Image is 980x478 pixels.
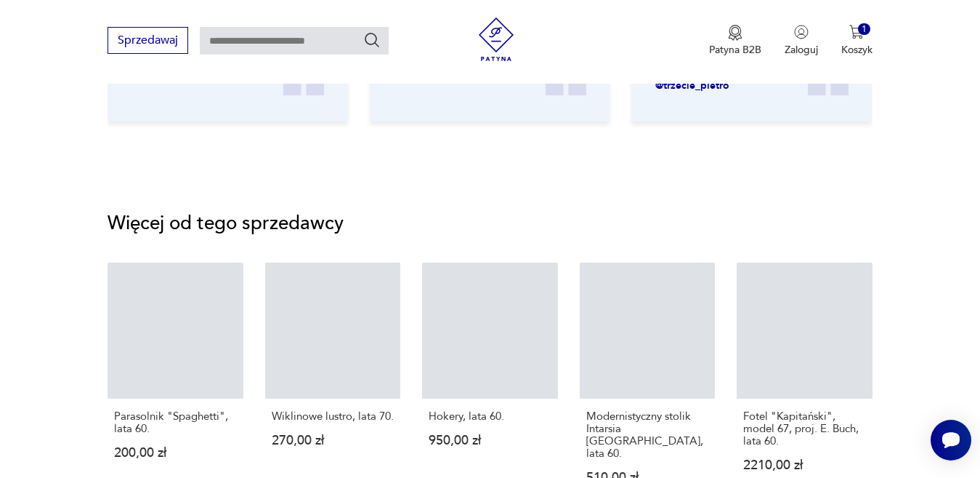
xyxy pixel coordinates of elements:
[114,447,236,459] p: 200,00 zł
[709,25,761,57] a: Ikona medaluPatyna B2B
[108,27,188,54] button: Sprzedawaj
[841,25,872,57] button: 1Koszyk
[785,43,818,57] p: Zaloguj
[272,434,394,447] p: 270,00 zł
[709,25,761,57] button: Patyna B2B
[785,25,818,57] button: Zaloguj
[728,25,742,41] img: Ikona medalu
[272,410,394,423] p: Wiklinowe lustro, lata 70.
[709,43,761,57] p: Patyna B2B
[108,36,188,47] a: Sprzedawaj
[655,79,800,92] p: @trzecie_pietro
[794,25,809,39] img: Ikonka użytkownika
[841,43,872,57] p: Koszyk
[586,410,708,460] p: Modernistyczny stolik Intarsia [GEOGRAPHIC_DATA], lata 60.
[474,17,518,61] img: Patyna - sklep z meblami i dekoracjami vintage
[743,459,865,471] p: 2210,00 zł
[363,31,381,49] button: Szukaj
[429,410,551,423] p: Hokery, lata 60.
[931,420,971,461] iframe: Smartsupp widget button
[743,410,865,447] p: Fotel "Kapitański", model 67, proj. E. Buch, lata 60.
[429,434,551,447] p: 950,00 zł
[108,215,872,232] p: Więcej od tego sprzedawcy
[114,410,236,435] p: Parasolnik "Spaghetti", lata 60.
[858,23,870,36] div: 1
[849,25,864,39] img: Ikona koszyka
